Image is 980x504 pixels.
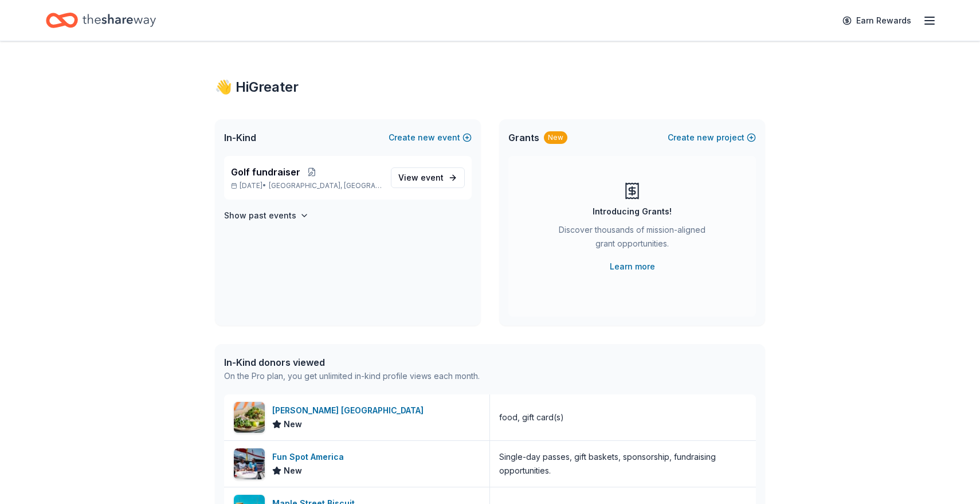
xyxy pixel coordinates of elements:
[610,260,655,274] a: Learn more
[284,464,302,478] span: New
[593,205,672,218] div: Introducing Grants!
[46,7,156,34] a: Home
[234,402,265,433] img: Image for Minero Atlanta
[418,131,435,144] span: new
[554,223,710,255] div: Discover thousands of mission-aligned grant opportunities.
[272,450,348,464] div: Fun Spot America
[224,131,256,144] span: In-Kind
[499,450,747,478] div: Single-day passes, gift baskets, sponsorship, fundraising opportunities.
[668,131,756,144] button: Createnewproject
[224,209,309,222] button: Show past events
[224,355,480,369] div: In-Kind donors viewed
[499,411,564,424] div: food, gift card(s)
[398,171,444,185] span: View
[836,10,918,31] a: Earn Rewards
[421,173,444,182] span: event
[231,165,300,179] span: Golf fundraiser
[391,167,465,188] a: View event
[234,448,265,479] img: Image for Fun Spot America
[697,131,714,144] span: new
[284,417,302,431] span: New
[224,209,296,222] h4: Show past events
[215,78,765,96] div: 👋 Hi Greater
[272,404,428,417] div: [PERSON_NAME] [GEOGRAPHIC_DATA]
[269,181,382,190] span: [GEOGRAPHIC_DATA], [GEOGRAPHIC_DATA]
[508,131,539,144] span: Grants
[231,181,382,190] p: [DATE] •
[389,131,472,144] button: Createnewevent
[224,369,480,383] div: On the Pro plan, you get unlimited in-kind profile views each month.
[544,131,567,144] div: New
